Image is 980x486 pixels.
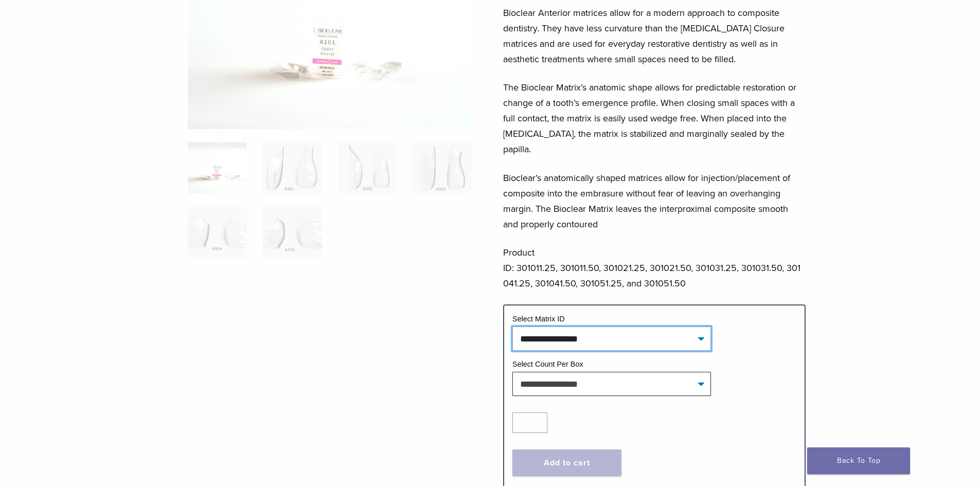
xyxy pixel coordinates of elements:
[262,142,322,193] img: Original Anterior Matrix - A Series - Image 2
[188,207,247,258] img: Original Anterior Matrix - A Series - Image 5
[512,360,583,368] label: Select Count Per Box
[262,207,322,258] img: Original Anterior Matrix - A Series - Image 6
[503,5,806,67] p: Bioclear Anterior matrices allow for a modern approach to composite dentistry. They have less cur...
[503,80,806,157] p: The Bioclear Matrix’s anatomic shape allows for predictable restoration or change of a tooth’s em...
[503,245,806,291] p: Product ID: 301011.25, 301011.50, 301021.25, 301021.50, 301031.25, 301031.50, 301041.25, 301041.5...
[512,449,621,476] button: Add to cart
[503,170,806,232] p: Bioclear’s anatomically shaped matrices allow for injection/placement of composite into the embra...
[807,447,910,474] a: Back To Top
[512,315,565,323] label: Select Matrix ID
[412,142,471,193] img: Original Anterior Matrix - A Series - Image 4
[337,142,397,193] img: Original Anterior Matrix - A Series - Image 3
[188,142,247,193] img: Anterior-Original-A-Series-Matrices-324x324.jpg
